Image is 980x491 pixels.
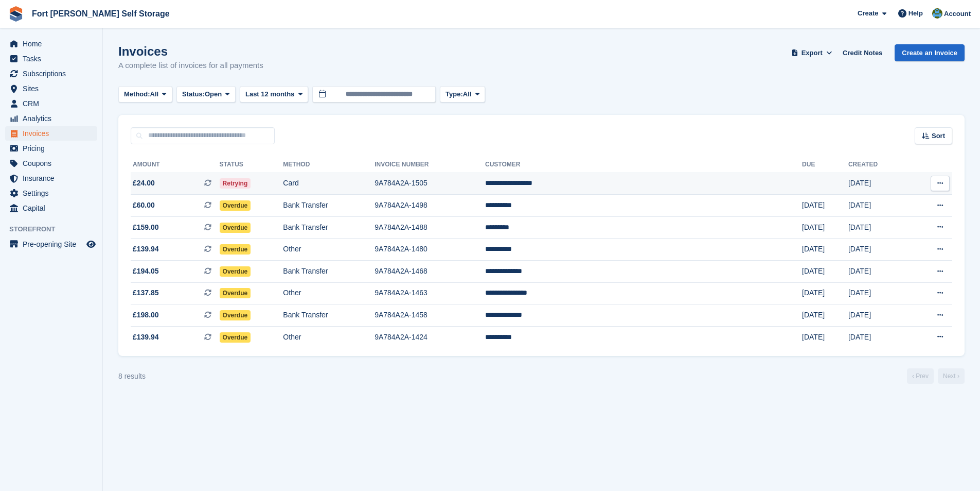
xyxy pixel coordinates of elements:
td: [DATE] [802,239,848,261]
a: menu [5,37,97,51]
a: Credit Notes [839,44,886,61]
span: £198.00 [133,310,159,320]
nav: Page [905,368,967,384]
th: Amount [131,157,220,173]
td: [DATE] [802,326,848,348]
td: Bank Transfer [283,261,375,283]
span: Subscriptions [23,66,84,81]
td: [DATE] [848,216,908,239]
a: Create an Invoice [895,44,965,61]
span: Status: [182,89,205,99]
span: Last 12 months [245,89,294,99]
a: menu [5,201,97,215]
span: All [150,89,159,99]
td: Bank Transfer [283,304,375,327]
span: Overdue [220,288,251,298]
span: Overdue [220,310,251,320]
span: Insurance [23,171,84,185]
a: menu [5,171,97,185]
span: Invoices [23,126,84,141]
th: Method [283,157,375,173]
a: Next [938,368,965,384]
span: Overdue [220,244,251,255]
button: Method: All [118,86,172,103]
span: Overdue [220,200,251,211]
span: £60.00 [133,200,155,211]
span: Tasks [23,52,84,66]
td: 9A784A2A-1505 [375,173,485,195]
td: 9A784A2A-1498 [375,195,485,217]
img: stora-icon-8386f47178a22dfd0bd8f6a31ec36ba5ce8667c1dd55bd0f319d3a0aa187defe.svg [8,6,24,22]
span: Retrying [220,178,251,189]
td: [DATE] [802,304,848,327]
a: menu [5,111,97,126]
a: menu [5,96,97,111]
span: £139.94 [133,244,159,255]
td: Other [283,326,375,348]
td: Other [283,239,375,261]
span: Overdue [220,266,251,277]
a: Previous [907,368,934,384]
td: 9A784A2A-1468 [375,261,485,283]
th: Customer [485,157,802,173]
a: Fort [PERSON_NAME] Self Storage [28,5,174,22]
div: 8 results [118,371,146,382]
td: 9A784A2A-1463 [375,282,485,304]
td: [DATE] [802,195,848,217]
a: menu [5,66,97,81]
td: [DATE] [848,261,908,283]
span: Help [908,8,923,19]
button: Last 12 months [240,86,308,103]
span: Capital [23,201,84,215]
span: Export [801,48,823,58]
span: Overdue [220,223,251,233]
h1: Invoices [118,44,263,58]
span: Open [205,89,222,99]
span: £194.05 [133,266,159,277]
td: [DATE] [848,304,908,327]
a: Preview store [85,238,97,250]
button: Type: All [440,86,485,103]
span: Storefront [9,224,102,234]
a: menu [5,81,97,96]
td: Card [283,173,375,195]
span: All [463,89,472,99]
a: menu [5,52,97,66]
td: 9A784A2A-1458 [375,304,485,327]
td: Other [283,282,375,304]
td: [DATE] [848,282,908,304]
td: 9A784A2A-1424 [375,326,485,348]
td: [DATE] [802,282,848,304]
td: Bank Transfer [283,216,375,239]
span: CRM [23,96,84,111]
th: Due [802,157,848,173]
a: menu [5,141,97,156]
td: [DATE] [848,173,908,195]
span: Sort [932,131,945,141]
span: £139.94 [133,332,159,343]
td: 9A784A2A-1488 [375,216,485,239]
span: Coupons [23,156,84,171]
th: Invoice Number [375,157,485,173]
td: [DATE] [848,326,908,348]
img: Alex [932,8,942,19]
span: Create [858,8,878,19]
td: [DATE] [802,216,848,239]
span: Account [944,9,971,19]
td: [DATE] [848,239,908,261]
span: Analytics [23,111,84,126]
span: £159.00 [133,222,159,233]
span: Pre-opening Site [23,237,84,251]
a: menu [5,156,97,171]
a: menu [5,126,97,141]
th: Status [220,157,283,173]
span: Home [23,37,84,51]
span: Sites [23,81,84,96]
span: Settings [23,186,84,200]
span: Pricing [23,141,84,156]
span: £137.85 [133,287,159,298]
td: Bank Transfer [283,195,375,217]
td: [DATE] [802,261,848,283]
button: Export [789,44,834,61]
td: 9A784A2A-1480 [375,239,485,261]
